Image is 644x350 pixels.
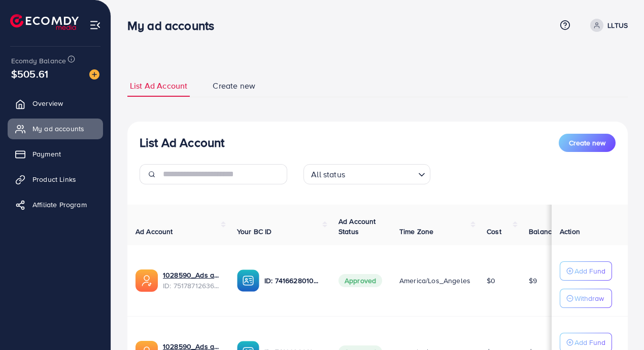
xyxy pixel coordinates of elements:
[32,98,63,108] span: Overview
[163,270,221,291] div: <span class='underline'>1028590_Ads acc 6_1750390915755</span></br>7517871263625445383
[487,276,495,286] span: $0
[399,226,433,237] span: Time Zone
[8,144,103,164] a: Payment
[338,216,376,237] span: Ad Account Status
[8,119,103,139] a: My ad accounts
[574,265,605,277] p: Add Fund
[237,226,272,237] span: Your BC ID
[89,19,101,31] img: menu
[8,93,103,113] a: Overview
[8,169,103,189] a: Product Links
[560,226,580,237] span: Action
[560,261,612,281] button: Add Fund
[135,226,173,237] span: Ad Account
[529,226,556,237] span: Balance
[32,174,76,184] span: Product Links
[163,281,221,291] span: ID: 7517871263625445383
[32,200,87,210] span: Affiliate Program
[163,270,221,280] a: 1028590_Ads acc 6_1750390915755
[10,14,79,30] img: logo
[127,18,222,33] h3: My ad accounts
[135,269,158,292] img: ic-ads-acc.e4c84228.svg
[348,165,414,182] input: Search for option
[569,138,605,148] span: Create new
[89,69,99,80] img: image
[309,167,347,182] span: All status
[140,135,224,150] h3: List Ad Account
[213,80,255,92] span: Create new
[559,134,616,152] button: Create new
[601,304,636,342] iframe: Chat
[574,336,605,348] p: Add Fund
[607,19,628,31] p: LLTUS
[237,269,259,292] img: ic-ba-acc.ded83a64.svg
[8,195,103,215] a: Affiliate Program
[338,274,382,287] span: Approved
[11,56,66,66] span: Ecomdy Balance
[529,276,537,286] span: $9
[399,276,470,286] span: America/Los_Angeles
[586,19,628,32] a: LLTUS
[11,66,48,81] span: $505.61
[264,275,322,287] p: ID: 7416628010620649488
[130,80,187,92] span: List Ad Account
[574,292,604,304] p: Withdraw
[560,289,612,308] button: Withdraw
[32,149,61,159] span: Payment
[303,164,430,184] div: Search for option
[32,124,84,134] span: My ad accounts
[487,226,501,237] span: Cost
